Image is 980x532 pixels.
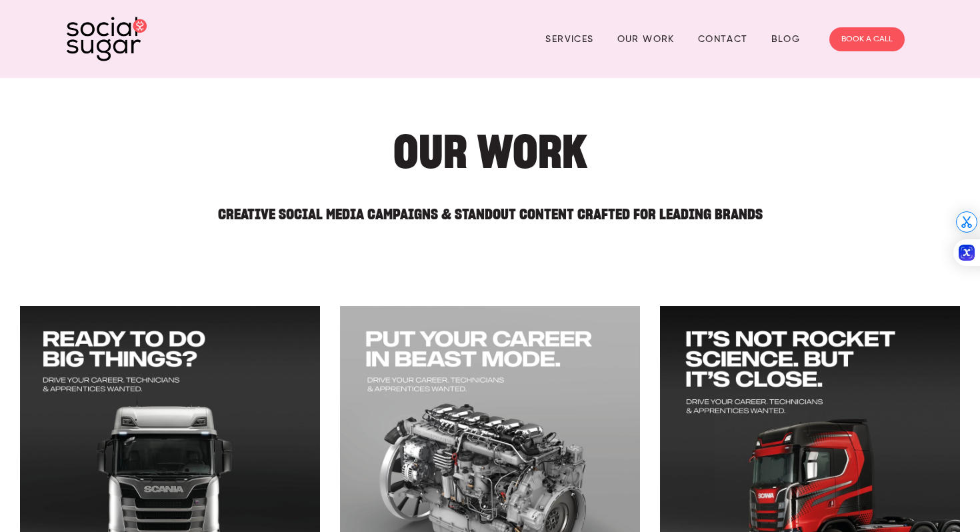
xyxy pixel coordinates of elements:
img: SocialSugar [67,17,147,61]
a: BOOK A CALL [829,27,905,51]
a: Contact [698,29,748,49]
a: Our Work [617,29,675,49]
a: Blog [771,29,801,49]
h2: Creative Social Media Campaigns & Standout Content Crafted for Leading Brands [125,195,855,221]
a: Services [545,29,593,49]
h1: Our Work [125,131,855,172]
